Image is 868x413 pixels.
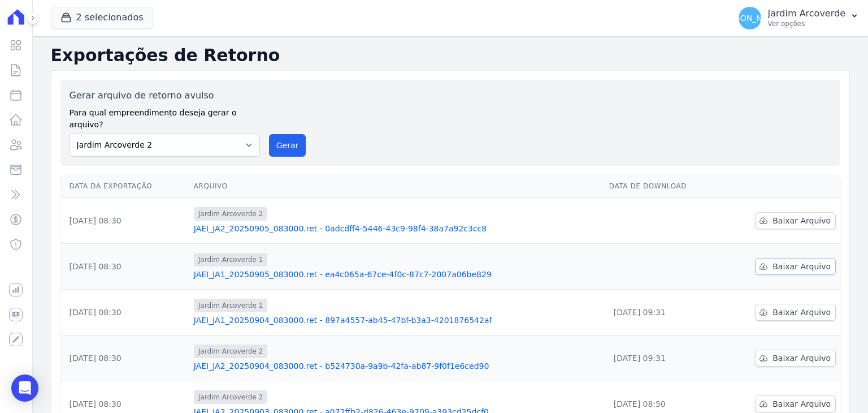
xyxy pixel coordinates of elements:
[194,360,600,372] a: JAEI_JA2_20250904_083000.ret - b524730a-9a9b-42fa-ab87-9f0f1e6ced90
[755,212,836,229] a: Baixar Arquivo
[755,350,836,367] a: Baixar Arquivo
[194,207,268,221] span: Jardim Arcoverde 2
[194,269,600,280] a: JAEI_JA1_20250905_083000.ret - ea4c065a-67ce-4f0c-87c7-2007a06be829
[730,2,868,34] button: [PERSON_NAME] Jardim Arcoverde Ver opções
[768,19,845,28] p: Ver opções
[60,198,189,244] td: [DATE] 08:30
[194,253,268,266] span: Jardim Arcoverde 1
[605,290,721,335] td: [DATE] 09:31
[51,45,850,66] h2: Exportações de Retorno
[60,175,189,198] th: Data da Exportação
[605,175,721,198] th: Data de Download
[772,215,831,226] span: Baixar Arquivo
[605,335,721,381] td: [DATE] 09:31
[768,8,845,19] p: Jardim Arcoverde
[60,244,189,290] td: [DATE] 08:30
[194,345,268,358] span: Jardim Arcoverde 2
[772,352,831,364] span: Baixar Arquivo
[194,390,268,404] span: Jardim Arcoverde 2
[755,304,836,321] a: Baixar Arquivo
[194,315,600,326] a: JAEI_JA1_20250904_083000.ret - 897a4557-ab45-47bf-b3a3-4201876542af
[717,14,782,22] span: [PERSON_NAME]
[755,258,836,275] a: Baixar Arquivo
[60,290,189,335] td: [DATE] 08:30
[772,307,831,318] span: Baixar Arquivo
[51,7,153,28] button: 2 selecionados
[60,335,189,381] td: [DATE] 08:30
[269,134,306,157] button: Gerar
[772,261,831,272] span: Baixar Arquivo
[189,175,605,198] th: Arquivo
[70,89,260,102] label: Gerar arquivo de retorno avulso
[11,375,38,402] div: Open Intercom Messenger
[772,398,831,410] span: Baixar Arquivo
[755,395,836,412] a: Baixar Arquivo
[70,102,260,131] label: Para qual empreendimento deseja gerar o arquivo?
[194,223,600,234] a: JAEI_JA2_20250905_083000.ret - 0adcdff4-5446-43c9-98f4-38a7a92c3cc8
[194,299,268,312] span: Jardim Arcoverde 1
